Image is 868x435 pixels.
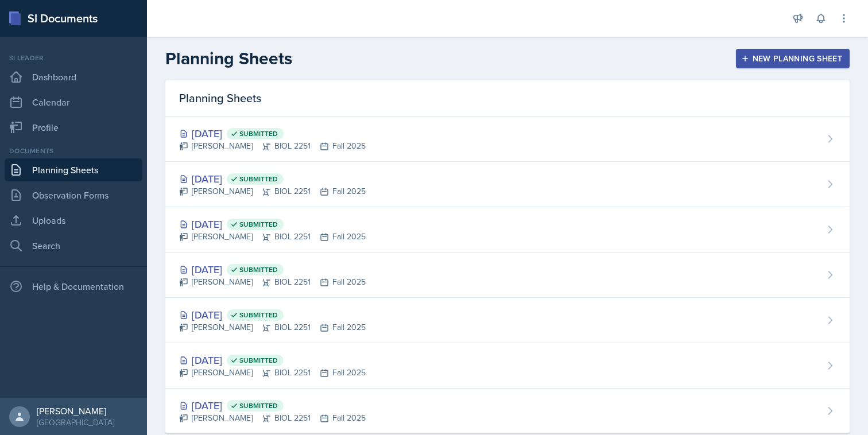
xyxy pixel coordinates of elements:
h2: Planning Sheets [165,48,292,69]
div: New Planning Sheet [743,54,842,63]
div: Planning Sheets [165,80,850,116]
div: [PERSON_NAME] BIOL 2251 Fall 2025 [179,367,366,379]
span: Submitted [239,174,278,184]
a: Profile [5,116,142,139]
a: [DATE] Submitted [PERSON_NAME]BIOL 2251Fall 2025 [165,207,850,253]
span: Submitted [239,129,278,138]
a: Planning Sheets [5,158,142,181]
a: Observation Forms [5,184,142,207]
a: Calendar [5,91,142,114]
span: Submitted [239,356,278,365]
a: Uploads [5,209,142,232]
div: [DATE] [179,307,366,323]
div: Documents [5,146,142,156]
a: [DATE] Submitted [PERSON_NAME]BIOL 2251Fall 2025 [165,116,850,162]
a: [DATE] Submitted [PERSON_NAME]BIOL 2251Fall 2025 [165,343,850,389]
button: New Planning Sheet [736,49,850,68]
div: [PERSON_NAME] BIOL 2251 Fall 2025 [179,185,366,197]
span: Submitted [239,401,278,410]
a: [DATE] Submitted [PERSON_NAME]BIOL 2251Fall 2025 [165,162,850,207]
a: Dashboard [5,65,142,88]
span: Submitted [239,265,278,274]
div: Si leader [5,53,142,63]
a: [DATE] Submitted [PERSON_NAME]BIOL 2251Fall 2025 [165,389,850,433]
div: [DATE] [179,126,366,141]
div: [PERSON_NAME] [37,405,114,417]
div: [PERSON_NAME] BIOL 2251 Fall 2025 [179,276,366,288]
div: [DATE] [179,398,366,413]
div: [PERSON_NAME] BIOL 2251 Fall 2025 [179,321,366,333]
span: Submitted [239,310,278,320]
div: [GEOGRAPHIC_DATA] [37,417,114,428]
span: Submitted [239,220,278,229]
div: [DATE] [179,262,366,277]
div: [PERSON_NAME] BIOL 2251 Fall 2025 [179,140,366,152]
div: Help & Documentation [5,275,142,298]
a: [DATE] Submitted [PERSON_NAME]BIOL 2251Fall 2025 [165,253,850,298]
div: [PERSON_NAME] BIOL 2251 Fall 2025 [179,412,366,424]
div: [DATE] [179,171,366,187]
div: [DATE] [179,352,366,368]
div: [PERSON_NAME] BIOL 2251 Fall 2025 [179,231,366,243]
div: [DATE] [179,216,366,232]
a: Search [5,234,142,257]
a: [DATE] Submitted [PERSON_NAME]BIOL 2251Fall 2025 [165,298,850,343]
